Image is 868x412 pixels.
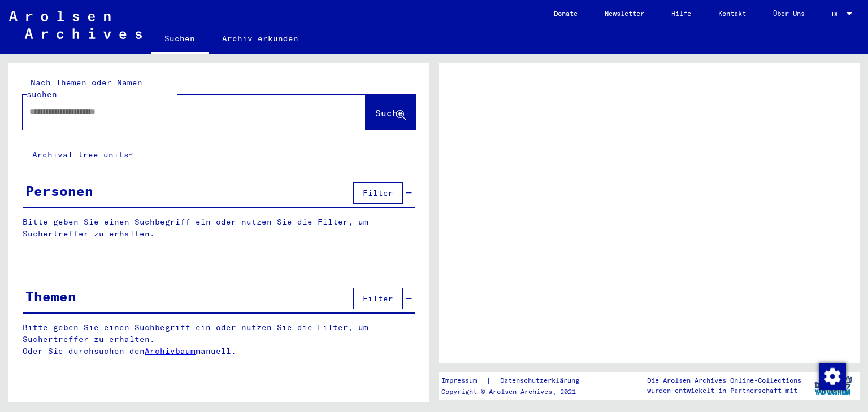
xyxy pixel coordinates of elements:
[819,363,846,390] img: Zustimmung ändern
[23,144,142,165] button: Archival tree units
[366,95,415,130] button: Suche
[145,346,196,356] a: Archivbaum
[9,11,142,39] img: Arolsen_neg.svg
[25,181,93,201] div: Personen
[375,107,403,119] span: Suche
[363,293,393,304] span: Filter
[441,387,593,397] p: Copyright © Arolsen Archives, 2021
[353,288,403,309] button: Filter
[363,188,393,198] span: Filter
[441,375,593,387] div: |
[441,375,486,387] a: Impressum
[647,375,801,385] p: Die Arolsen Archives Online-Collections
[812,371,854,400] img: yv_logo.png
[353,182,403,204] button: Filter
[25,286,76,306] div: Themen
[23,216,415,240] p: Bitte geben Sie einen Suchbegriff ein oder nutzen Sie die Filter, um Suchertreffer zu erhalten.
[27,77,142,99] mat-label: Nach Themen oder Namen suchen
[209,25,312,52] a: Archiv erkunden
[491,375,593,387] a: Datenschutzerklärung
[818,362,845,389] div: Zustimmung ändern
[647,385,801,396] p: wurden entwickelt in Partnerschaft mit
[23,322,415,357] p: Bitte geben Sie einen Suchbegriff ein oder nutzen Sie die Filter, um Suchertreffer zu erhalten. O...
[151,25,209,54] a: Suchen
[832,10,844,18] span: DE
